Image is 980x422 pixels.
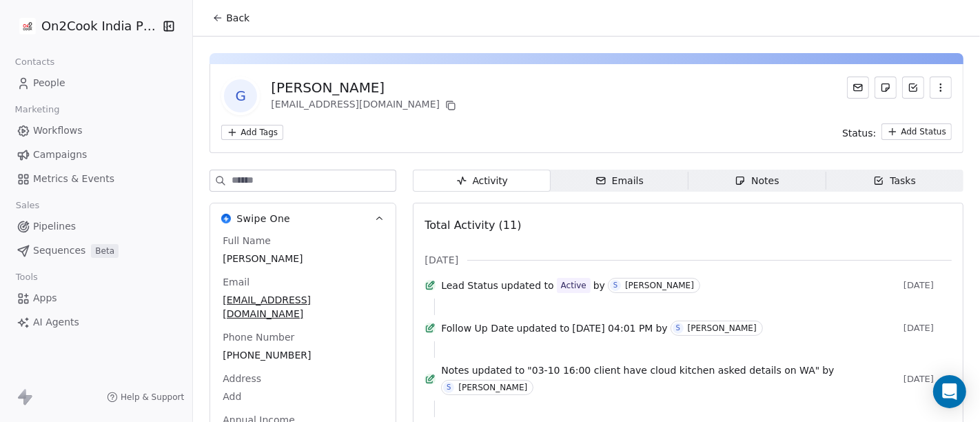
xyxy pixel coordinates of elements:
[441,279,498,292] span: Lead Status
[220,275,252,289] span: Email
[210,203,396,234] button: Swipe OneSwipe One
[425,253,458,267] span: [DATE]
[33,148,87,162] span: Campaigns
[595,174,644,188] div: Emails
[33,315,79,330] span: AI Agents
[904,374,952,385] span: [DATE]
[19,18,36,34] img: on2cook%20logo-04%20copy.jpg
[271,97,459,114] div: [EMAIL_ADDRESS][DOMAIN_NAME]
[224,79,257,112] span: G
[41,17,159,35] span: On2Cook India Pvt. Ltd.
[221,125,283,140] button: Add Tags
[33,219,76,234] span: Pipelines
[226,11,249,25] span: Back
[11,239,181,262] a: SequencesBeta
[91,244,119,258] span: Beta
[107,392,184,403] a: Help & Support
[223,390,383,403] span: Add
[472,363,525,377] span: updated to
[204,6,258,30] button: Back
[121,392,184,403] span: Help & Support
[933,375,966,408] div: Open Intercom Messenger
[17,14,152,38] button: On2Cook India Pvt. Ltd.
[223,348,383,362] span: [PHONE_NUMBER]
[11,72,181,94] a: People
[9,52,61,72] span: Contacts
[223,293,383,321] span: [EMAIL_ADDRESS][DOMAIN_NAME]
[11,311,181,334] a: AI Agents
[593,279,605,292] span: by
[527,363,819,377] span: "03-10 16:00 client have cloud kitchen asked details on WA"
[236,212,290,225] span: Swipe One
[458,383,527,392] div: [PERSON_NAME]
[11,143,181,166] a: Campaigns
[441,321,513,335] span: Follow Up Date
[33,172,114,186] span: Metrics & Events
[11,119,181,142] a: Workflows
[221,214,231,223] img: Swipe One
[561,279,586,292] div: Active
[33,243,85,258] span: Sequences
[220,372,264,385] span: Address
[9,99,65,120] span: Marketing
[613,280,617,291] div: S
[873,174,916,188] div: Tasks
[688,323,757,333] div: [PERSON_NAME]
[33,76,65,90] span: People
[656,321,668,335] span: by
[223,252,383,265] span: [PERSON_NAME]
[517,321,570,335] span: updated to
[11,168,181,190] a: Metrics & Events
[447,382,451,393] div: S
[735,174,779,188] div: Notes
[220,234,274,248] span: Full Name
[842,126,876,140] span: Status:
[904,280,952,291] span: [DATE]
[11,287,181,310] a: Apps
[625,281,694,290] div: [PERSON_NAME]
[572,321,653,335] span: [DATE] 04:01 PM
[425,219,521,232] span: Total Activity (11)
[822,363,834,377] span: by
[441,363,469,377] span: Notes
[676,323,680,334] div: S
[11,215,181,238] a: Pipelines
[10,267,43,288] span: Tools
[271,78,459,97] div: [PERSON_NAME]
[33,291,57,305] span: Apps
[10,195,45,216] span: Sales
[33,123,83,138] span: Workflows
[881,123,952,140] button: Add Status
[904,323,952,334] span: [DATE]
[220,330,297,344] span: Phone Number
[501,279,554,292] span: updated to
